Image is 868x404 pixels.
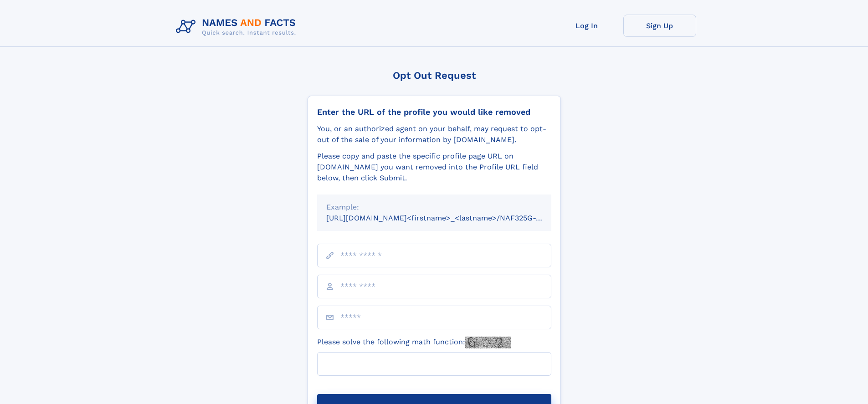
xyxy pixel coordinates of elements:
[550,15,623,37] a: Log In
[317,151,551,184] div: Please copy and paste the specific profile page URL on [DOMAIN_NAME] you want removed into the Pr...
[308,70,561,81] div: Opt Out Request
[172,15,303,39] img: Logo Names and Facts
[317,123,551,145] div: You, or an authorized agent on your behalf, may request to opt-out of the sale of your informatio...
[317,337,511,348] label: Please solve the following math function:
[317,107,551,117] div: Enter the URL of the profile you would like removed
[326,202,542,213] div: Example:
[623,15,696,37] a: Sign Up
[326,214,569,222] small: [URL][DOMAIN_NAME]<firstname>_<lastname>/NAF325G-xxxxxxxx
